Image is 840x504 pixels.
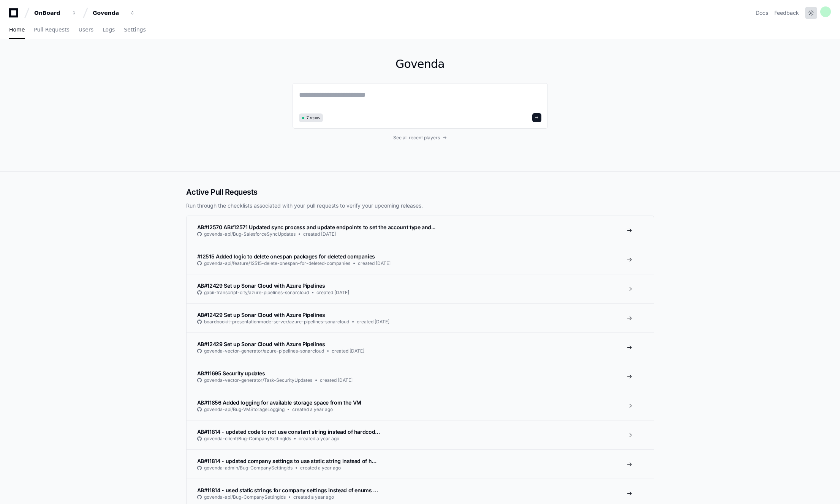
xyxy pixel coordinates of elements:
a: Docs [756,9,768,17]
span: govenda-admin/Bug-CompanySettingIds [204,465,293,471]
a: Users [79,21,93,39]
span: created a year ago [300,465,341,471]
span: govenda-api/feature/12515-delete-onespan-for-deleted-companies [204,260,350,266]
a: AB#12429 Set up Sonar Cloud with Azure Pipelinesgabii-transcript-city/azure-pipelines-sonarcloudc... [187,274,654,303]
a: AB#11856 Added logging for available storage space from the VMgovenda-api/Bug-VMStorageLoggingcre... [187,391,654,420]
h1: Govenda [293,57,548,71]
span: AB#11856 Added logging for available storage space from the VM [197,399,361,406]
span: Pull Requests [34,27,69,32]
a: #12515 Added logic to delete onespan packages for deleted companiesgovenda-api/feature/12515-dele... [187,245,654,274]
span: govenda-client/Bug-CompanySettingIds [204,436,291,442]
span: created [DATE] [332,348,364,354]
span: govenda-vector-generator/Task-SecurityUpdates [204,377,312,383]
a: Pull Requests [34,21,69,39]
span: govenda-api/Bug-VMStorageLogging [204,406,285,413]
span: Logs [103,27,115,32]
span: govenda-vector-generator/azure-pipelines-sonarcloud [204,348,324,354]
span: created a year ago [293,494,334,500]
span: created a year ago [292,406,333,413]
h2: Active Pull Requests [186,187,654,197]
span: Users [79,27,93,32]
span: Settings [124,27,146,32]
span: AB#12429 Set up Sonar Cloud with Azure Pipelines [197,282,325,289]
span: created [DATE] [316,290,349,296]
span: created [DATE] [320,377,353,383]
a: AB#11814 - updated company settings to use static string instead of h…govenda-admin/Bug-CompanySe... [187,449,654,479]
button: OnBoard [31,6,80,20]
button: Feedback [774,9,799,17]
span: created [DATE] [358,260,391,266]
button: Govenda [90,6,138,20]
span: Home [9,27,25,32]
a: AB#12429 Set up Sonar Cloud with Azure Pipelinesgovenda-vector-generator/azure-pipelines-sonarclo... [187,332,654,362]
span: govenda-api/Bug-CompanySettingIds [204,494,286,500]
div: OnBoard [34,9,67,17]
span: See all recent players [393,135,440,141]
span: created [DATE] [303,231,336,237]
span: AB#11814 - used static strings for company settings instead of enums … [197,487,378,493]
a: AB#11695 Security updatesgovenda-vector-generator/Task-SecurityUpdatescreated [DATE] [187,362,654,391]
a: Settings [124,21,146,39]
a: Home [9,21,25,39]
span: AB#12429 Set up Sonar Cloud with Azure Pipelines [197,312,325,318]
span: #12515 Added logic to delete onespan packages for deleted companies [197,253,375,260]
span: AB#11814 - updated company settings to use static string instead of h… [197,458,377,464]
span: gabii-transcript-city/azure-pipelines-sonarcloud [204,290,309,296]
span: govenda-api/Bug-SalesforceSyncUpdates [204,231,296,237]
a: AB#12429 Set up Sonar Cloud with Azure Pipelinesboardbookit-presentationmode-server/azure-pipelin... [187,303,654,332]
span: AB#12429 Set up Sonar Cloud with Azure Pipelines [197,341,325,347]
p: Run through the checklists associated with your pull requests to verify your upcoming releases. [186,202,654,209]
span: created [DATE] [357,319,389,325]
a: See all recent players [293,135,548,141]
span: AB#11814 - updated code to not use constant string instead of hardcod… [197,428,380,435]
span: boardbookit-presentationmode-server/azure-pipelines-sonarcloud [204,319,349,325]
div: Govenda [93,9,125,17]
a: AB#11814 - updated code to not use constant string instead of hardcod…govenda-client/Bug-CompanyS... [187,420,654,449]
span: AB#12570 AB#12571 Updated sync process and update endpoints to set the account type and... [197,224,436,230]
a: AB#12570 AB#12571 Updated sync process and update endpoints to set the account type and...govenda... [187,216,654,245]
span: created a year ago [299,436,339,442]
a: Logs [103,21,115,39]
span: 7 repos [307,115,320,121]
span: AB#11695 Security updates [197,370,265,376]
